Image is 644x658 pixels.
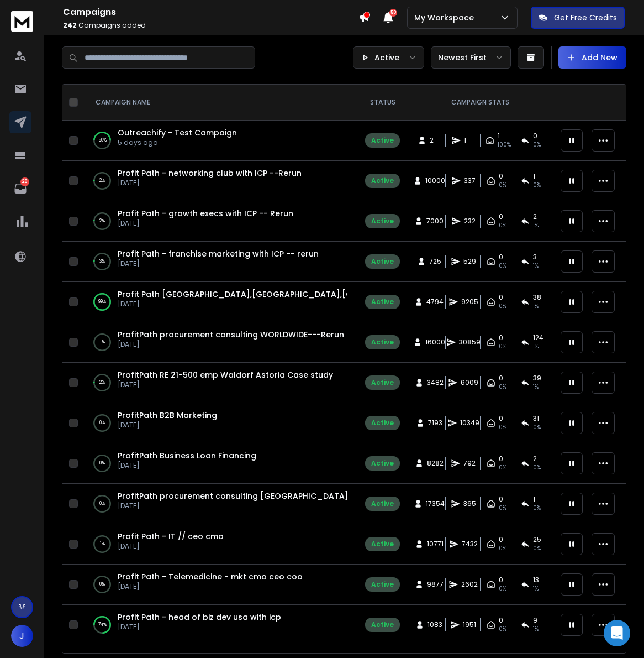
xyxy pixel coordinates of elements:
[9,177,31,200] a: 28
[100,539,105,550] p: 1 %
[118,369,333,380] span: ProfitPath RE 21-500 emp Waldorf Astoria Case study
[371,176,394,185] div: Active
[499,181,506,190] span: 0%
[371,378,394,387] div: Active
[118,502,347,510] p: [DATE]
[427,540,444,549] span: 10771
[374,52,399,63] p: Active
[460,419,479,427] span: 10349
[118,542,224,551] p: [DATE]
[82,363,358,403] td: 2%ProfitPath RE 21-500 emp Waldorf Astoria Case study[DATE]
[533,625,539,634] span: 1 %
[371,297,394,306] div: Active
[533,221,539,230] span: 1 %
[499,495,503,504] span: 0
[118,127,237,138] a: Outreachify - Test Campaign
[498,140,511,149] span: 100 %
[98,135,107,146] p: 50 %
[82,121,358,161] td: 50%Outreachify - Test Campaign5 days ago
[533,576,539,584] span: 13
[82,161,358,201] td: 2%Profit Path - networking club with ICP --Rerun[DATE]
[461,580,478,589] span: 2602
[427,459,444,468] span: 8282
[99,458,105,469] p: 0 %
[82,322,358,363] td: 1%ProfitPath procurement consulting WORLDWIDE---Rerun[DATE]
[82,85,358,121] th: CAMPAIGN NAME
[426,217,444,226] span: 7000
[118,248,319,259] a: Profit Path - franchise marketing with ICP -- rerun
[499,423,506,432] span: 0%
[371,257,394,266] div: Active
[464,136,475,145] span: 1
[533,535,541,544] span: 25
[461,378,478,387] span: 6009
[498,132,500,140] span: 1
[118,490,439,502] span: ProfitPath procurement consulting [GEOGRAPHIC_DATA] [GEOGRAPHIC_DATA]
[558,46,626,69] button: Add New
[499,374,503,383] span: 0
[499,414,503,423] span: 0
[463,620,476,629] span: 1951
[98,296,106,307] p: 99 %
[499,293,503,302] span: 0
[100,337,105,348] p: 1 %
[118,410,217,421] span: ProfitPath B2B Marketing
[99,417,105,429] p: 0 %
[118,168,302,179] span: Profit Path - networking club with ICP --Rerun
[358,85,407,121] th: STATUS
[499,333,503,342] span: 0
[118,300,347,309] p: [DATE]
[499,212,503,221] span: 0
[533,544,541,553] span: 0 %
[499,625,506,634] span: 0%
[431,46,511,69] button: Newest First
[371,217,394,226] div: Active
[533,140,541,149] span: 0 %
[118,450,256,461] a: ProfitPath Business Loan Financing
[533,495,535,504] span: 1
[499,221,506,230] span: 0%
[118,259,319,268] p: [DATE]
[118,612,281,623] span: Profit Path - head of biz dev usa with icp
[426,297,444,306] span: 4794
[118,340,344,349] p: [DATE]
[533,293,541,302] span: 38
[499,383,506,391] span: 0%
[429,257,441,266] span: 725
[499,172,503,181] span: 0
[99,175,105,186] p: 2 %
[499,455,503,463] span: 0
[82,524,358,565] td: 1%Profit Path - IT // ceo cmo[DATE]
[499,302,506,311] span: 0%
[407,85,554,121] th: CAMPAIGN STATS
[414,12,478,23] p: My Workspace
[427,580,444,589] span: 9877
[499,253,503,262] span: 0
[499,504,506,513] span: 0%
[118,289,609,300] span: Profit Path [GEOGRAPHIC_DATA],[GEOGRAPHIC_DATA],[GEOGRAPHIC_DATA] C-suite Founder Real Estate(Err...
[463,459,476,468] span: 792
[99,216,105,227] p: 2 %
[533,132,537,140] span: 0
[499,342,506,351] span: 0%
[533,423,541,432] span: 0 %
[118,329,344,340] span: ProfitPath procurement consulting WORLDWIDE---Rerun
[118,461,256,470] p: [DATE]
[533,212,537,221] span: 2
[63,21,358,30] p: Campaigns added
[118,421,217,430] p: [DATE]
[499,544,506,553] span: 0%
[99,579,105,590] p: 0 %
[430,136,441,145] span: 2
[554,12,617,23] p: Get Free Credits
[99,256,105,267] p: 3 %
[118,531,224,542] a: Profit Path - IT // ceo cmo
[499,616,503,625] span: 0
[118,138,237,147] p: 5 days ago
[118,208,293,219] a: Profit Path - growth execs with ICP -- Rerun
[533,455,537,463] span: 2
[82,242,358,282] td: 3%Profit Path - franchise marketing with ICP -- rerun[DATE]
[371,580,394,589] div: Active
